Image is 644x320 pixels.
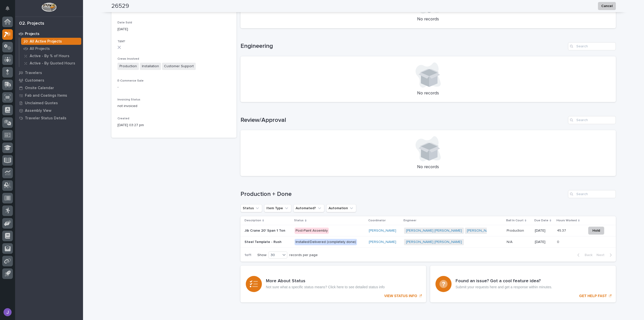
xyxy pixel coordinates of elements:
a: Assembly View [15,107,83,114]
button: Automation [326,204,356,212]
p: [DATE] 03:27 pm [117,123,230,128]
span: Invoicing Status [117,98,140,101]
p: Submit your requests here and get a response within minutes. [456,285,552,289]
p: VIEW STATUS INFO [384,294,417,298]
p: Status [294,218,304,223]
h3: Found an issue? Got a cool feature idea? [456,278,552,284]
p: Projects [25,32,39,36]
button: Item Type [264,204,291,212]
a: [PERSON_NAME] [467,229,494,233]
a: [PERSON_NAME] [PERSON_NAME] [406,240,462,244]
button: Status [240,204,262,212]
h1: Review/Approval [240,117,566,124]
p: 1 of 1 [240,249,255,261]
span: Created [117,117,129,120]
p: Show [257,253,266,257]
a: VIEW STATUS INFO [240,266,426,302]
div: Installed/Delivered (completely done) [295,239,357,245]
div: 02. Projects [19,21,44,26]
input: Search [568,116,616,124]
p: 0 [557,239,560,244]
p: 45.37 [557,228,567,233]
p: records per page [289,253,318,257]
p: Hours Worked [556,218,577,223]
span: Crews Involved [117,57,139,60]
h1: Engineering [240,43,566,50]
input: Search [568,42,616,50]
p: Travelers [25,71,42,75]
p: [DATE] [535,229,553,233]
a: Active - By % of Hours [19,52,83,59]
button: Automated? [293,204,324,212]
p: Active - By Quoted Hours [30,61,75,66]
button: Hold [588,227,604,235]
span: E-Commerce Sale [117,79,144,82]
button: Next [594,253,616,257]
h1: Production + Done [240,191,566,198]
p: Assembly View [25,109,51,113]
a: Onsite Calendar [15,84,83,92]
a: Travelers [15,69,83,77]
p: Unclaimed Quotes [25,101,58,105]
p: [DATE] [117,27,230,32]
p: Coordinator [368,218,386,223]
p: [DATE] [535,240,553,244]
a: Unclaimed Quotes [15,99,83,107]
span: Cancel [601,3,613,9]
img: Workspace Logo [42,3,56,12]
h2: 26529 [111,3,129,10]
p: Onsite Calendar [25,86,54,90]
h3: More About Status [266,278,385,284]
span: Back [582,253,592,257]
p: No records [247,91,610,96]
button: Notifications [2,3,13,14]
div: Notifications [6,6,13,14]
button: Back [573,253,594,257]
a: Active - By Quoted Hours [19,60,83,67]
p: Due Date [534,218,548,223]
a: Fab and Coatings Items [15,92,83,99]
p: N/A [507,239,513,244]
p: Production [507,228,525,233]
button: users-avatar [2,307,13,317]
p: Fab and Coatings Items [25,93,67,98]
tr: Steel Template - RushSteel Template - Rush Installed/Delivered (completely done)[PERSON_NAME] [PE... [240,236,616,248]
a: Traveler Status Details [15,114,83,122]
input: Search [568,190,616,198]
span: Hold [592,228,600,234]
a: [PERSON_NAME] [PERSON_NAME] [406,229,462,233]
span: Production [117,63,139,70]
p: All Projects [30,47,50,51]
p: Description [245,218,261,223]
a: [PERSON_NAME] [369,229,396,233]
a: GET HELP FAST [430,266,616,302]
a: Projects [15,30,83,38]
p: No records [247,17,610,22]
p: Active - By % of Hours [30,54,69,58]
p: not invoiced [117,103,230,109]
a: [PERSON_NAME] [369,240,396,244]
span: T&M? [117,40,125,43]
a: All Active Projects [19,38,83,45]
p: Jib Crane 20' Span 1 Ton [245,228,286,233]
span: Next [596,253,608,257]
p: All Active Projects [30,39,62,44]
a: All Projects [19,45,83,52]
p: Traveler Status Details [25,116,66,121]
tr: Jib Crane 20' Span 1 TonJib Crane 20' Span 1 Ton Post-Paint Assembly[PERSON_NAME] [PERSON_NAME] [... [240,225,616,236]
span: Installation [140,63,161,70]
span: Customer Support [162,63,196,70]
p: Not sure what a specific status means? Click here to see detailed status info [266,285,385,289]
span: Date Sold [117,21,132,24]
p: GET HELP FAST [579,294,607,298]
a: Customers [15,77,83,84]
button: Cancel [598,2,616,10]
p: Ball In Court [506,218,524,223]
p: Steel Template - Rush [245,239,283,244]
p: - [117,85,230,90]
p: Engineer [404,218,416,223]
div: 30 [269,253,281,258]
